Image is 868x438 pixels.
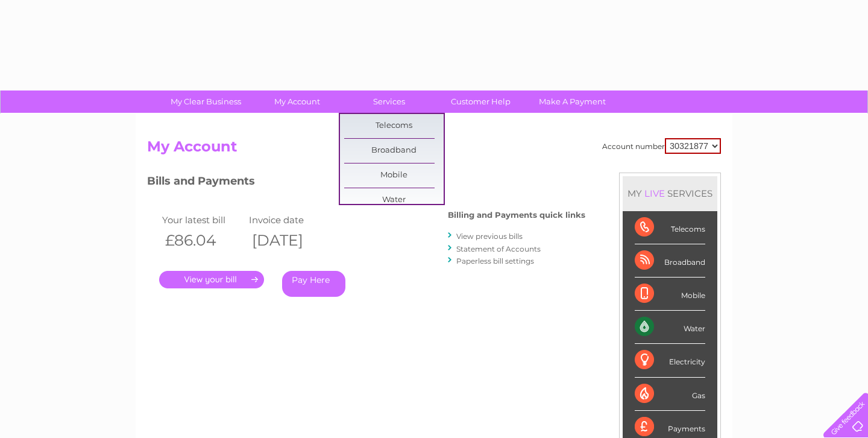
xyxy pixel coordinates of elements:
[456,244,541,253] a: Statement of Accounts
[635,211,705,244] div: Telecoms
[635,278,705,311] div: Mobile
[635,244,705,278] div: Broadband
[448,211,585,220] h4: Billing and Payments quick links
[344,139,444,163] a: Broadband
[248,90,347,113] a: My Account
[147,173,585,194] h3: Bills and Payments
[339,90,439,113] a: Services
[344,114,444,138] a: Telecoms
[344,188,444,212] a: Water
[246,228,333,253] th: [DATE]
[456,232,523,241] a: View previous bills
[282,271,345,297] a: Pay Here
[431,90,530,113] a: Customer Help
[642,188,667,199] div: LIVE
[456,256,534,265] a: Paperless bill settings
[635,344,705,377] div: Electricity
[159,271,264,288] a: .
[623,176,717,211] div: MY SERVICES
[523,90,622,113] a: Make A Payment
[635,378,705,411] div: Gas
[635,311,705,344] div: Water
[344,163,444,188] a: Mobile
[602,138,721,154] div: Account number
[156,90,256,113] a: My Clear Business
[159,228,246,253] th: £86.04
[147,138,721,161] h2: My Account
[159,212,246,228] td: Your latest bill
[246,212,333,228] td: Invoice date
